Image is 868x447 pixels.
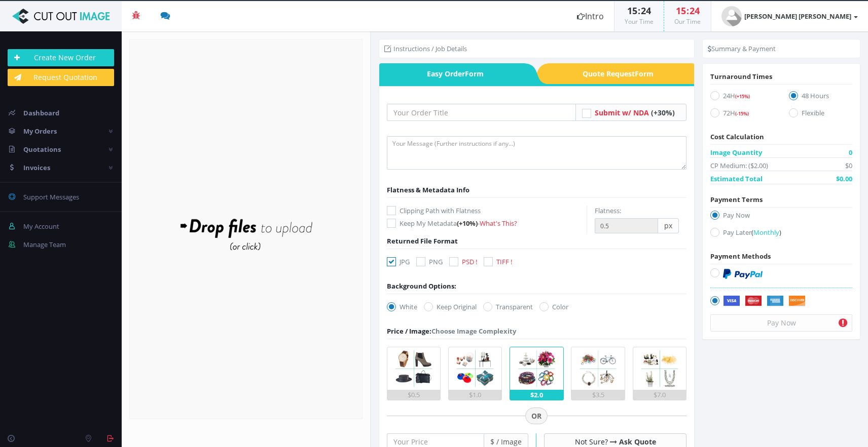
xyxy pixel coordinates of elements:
[674,17,701,26] small: Our Time
[735,93,750,100] span: (+15%)
[457,219,478,228] span: (+10%)
[690,5,700,17] span: 24
[387,326,516,336] div: Choose Image Complexity
[387,185,469,194] span: Flatness & Metadata Info
[23,163,50,172] span: Invoices
[496,257,512,266] span: TIFF !
[23,222,59,231] span: My Account
[465,69,484,78] i: Form
[633,390,686,400] div: $7.0
[744,12,851,21] strong: [PERSON_NAME] [PERSON_NAME]
[710,108,774,121] label: 72H
[721,6,742,26] img: user_default.jpg
[539,302,568,312] label: Color
[845,160,852,171] span: $0
[676,5,686,17] span: 15
[575,437,608,446] span: Not Sure?
[387,281,456,291] div: Background Options:
[567,1,614,31] a: Intro
[387,104,576,121] input: Your Order Title
[23,192,79,201] span: Support Messages
[387,390,440,400] div: $0.5
[387,257,410,267] label: JPG
[449,390,501,400] div: $1.0
[710,252,771,261] span: Payment Methods
[710,132,764,141] span: Cost Calculation
[571,390,624,400] div: $3.5
[735,91,750,100] a: (+15%)
[627,5,637,17] span: 15
[8,69,114,86] a: Request Quotation
[753,228,779,237] span: Monthly
[710,174,763,184] span: Estimated Total
[710,91,774,104] label: 24H
[638,347,681,390] img: 5.png
[424,302,477,312] label: Keep Original
[550,63,695,84] span: Quote Request
[658,218,679,233] span: px
[23,145,61,154] span: Quotations
[387,218,587,228] label: Keep My Metadata -
[577,347,620,390] img: 4.png
[836,174,852,184] span: $0.00
[516,347,558,390] img: 3.png
[710,195,763,204] span: Payment Terms
[595,108,675,117] a: Submit w/ NDA (+30%)
[635,69,654,78] i: Form
[710,160,768,171] span: CP Medium: ($2.00)
[8,9,114,24] img: Cut Out Image
[710,227,852,241] label: Pay Later
[641,5,651,17] span: 24
[637,5,641,17] span: :
[723,296,806,307] img: Securely by Stripe
[483,302,533,312] label: Transparent
[387,327,431,336] span: Price / Image:
[708,44,776,54] li: Summary & Payment
[392,347,435,390] img: 1.png
[8,49,114,66] a: Create New Order
[686,5,690,17] span: :
[416,257,443,267] label: PNG
[510,390,563,400] div: $2.0
[387,236,458,246] span: Returned File Format
[23,240,66,249] span: Manage Team
[595,206,621,216] label: Flatness:
[651,108,675,117] span: (+30%)
[462,257,477,266] span: PSD !
[384,44,467,54] li: Instructions / Job Details
[711,1,868,31] a: [PERSON_NAME] [PERSON_NAME]
[480,219,517,228] a: What's This?
[525,408,548,425] span: OR
[751,228,781,237] a: (Monthly)
[454,347,496,390] img: 2.png
[595,108,649,117] span: Submit w/ NDA
[849,147,852,157] span: 0
[710,72,772,81] span: Turnaround Times
[710,210,852,224] label: Pay Now
[23,108,59,117] span: Dashboard
[735,110,749,117] span: (-15%)
[387,206,587,216] label: Clipping Path with Flatness
[387,302,417,312] label: White
[735,108,749,117] a: (-15%)
[625,17,654,26] small: Your Time
[379,63,524,84] span: Easy Order
[789,108,852,121] label: Flexible
[710,147,762,157] span: Image Quantity
[619,437,656,446] a: Ask Quote
[379,63,524,84] a: Easy OrderForm
[789,91,852,104] label: 48 Hours
[23,127,57,136] span: My Orders
[723,269,763,279] img: PayPal
[550,63,695,84] a: Quote RequestForm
